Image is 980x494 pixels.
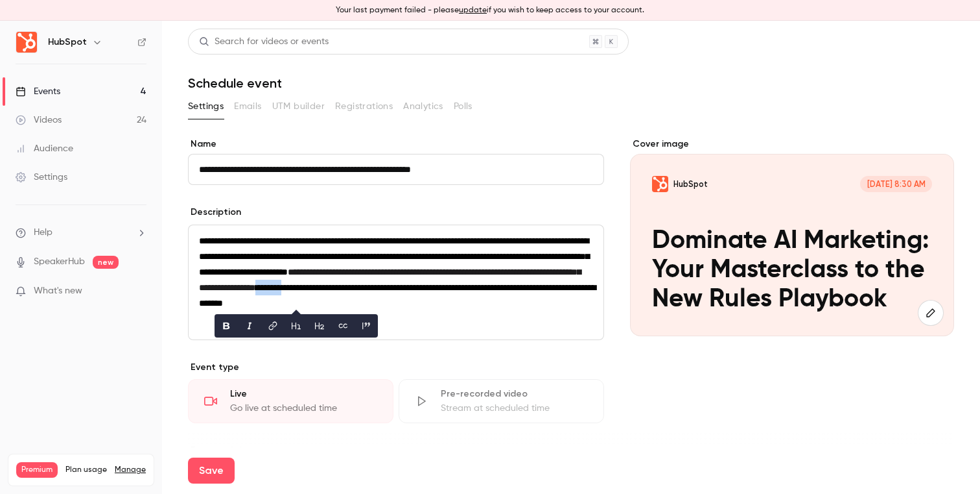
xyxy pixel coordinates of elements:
span: Polls [454,100,472,114]
div: Search for videos or events [199,35,329,49]
span: Registrations [335,100,393,114]
p: Event type [188,361,604,374]
span: Analytics [403,100,443,114]
div: Go live at scheduled time [230,402,377,415]
div: Videos [16,114,62,127]
div: Pre-recorded videoStream at scheduled time [399,379,604,423]
button: blockquote [356,315,377,336]
li: help-dropdown-opener [16,226,146,240]
div: Stream at scheduled time [441,402,588,415]
span: Premium [16,462,58,478]
div: Live [230,388,377,401]
span: [DATE] 8:30 AM [860,176,933,192]
button: bold [216,315,237,336]
button: link [262,315,283,336]
p: Your last payment failed - please if you wish to keep access to your account. [336,5,644,16]
label: Description [188,206,241,219]
div: LiveGo live at scheduled time [188,379,393,423]
span: What's new [34,284,82,298]
button: Settings [188,96,224,117]
img: Dominate AI Marketing: Your Masterclass to the New Rules Playbook [652,176,668,192]
span: Help [34,226,52,240]
span: Emails [234,100,261,114]
button: italic [239,315,260,336]
div: Audience [16,142,73,155]
label: Cover image [630,138,954,151]
h1: Schedule event [188,75,954,91]
section: description [188,225,604,340]
span: UTM builder [272,100,325,114]
div: Settings [16,171,67,184]
button: Save [188,458,235,484]
label: Name [188,138,604,151]
h6: HubSpot [48,36,87,49]
a: SpeakerHub [34,255,85,269]
div: Pre-recorded video [441,388,588,401]
img: HubSpot [16,32,37,53]
span: Plan usage [65,465,107,475]
button: update [459,5,487,16]
iframe: Noticeable Trigger [131,286,146,297]
p: HubSpot [673,179,708,190]
a: Manage [115,465,146,475]
div: editor [189,225,603,340]
span: new [93,256,119,269]
div: Events [16,85,60,98]
p: Dominate AI Marketing: Your Masterclass to the New Rules Playbook [652,227,932,315]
